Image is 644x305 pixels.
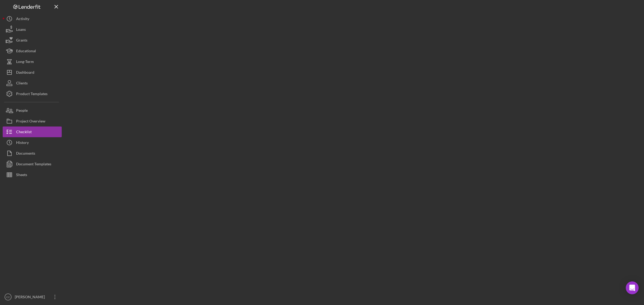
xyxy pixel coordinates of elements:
[16,137,29,149] div: History
[3,56,62,67] button: Long-Term
[16,13,29,25] div: Activity
[16,105,28,117] div: People
[3,46,62,56] button: Educational
[16,116,45,128] div: Project Overview
[6,296,10,299] text: CC
[16,169,27,181] div: Sheets
[3,24,62,35] button: Loans
[13,292,48,304] div: [PERSON_NAME]
[16,67,34,79] div: Dashboard
[16,127,32,139] div: Checklist
[3,148,62,159] button: Documents
[3,159,62,169] button: Document Templates
[3,67,62,78] button: Dashboard
[626,281,639,294] div: Open Intercom Messenger
[16,159,51,171] div: Document Templates
[3,137,62,148] button: History
[3,169,62,180] button: Sheets
[3,78,62,88] button: Clients
[16,88,47,101] div: Product Templates
[16,46,36,58] div: Educational
[16,35,27,47] div: Grants
[3,35,62,46] button: Grants
[3,116,62,127] button: Project Overview
[16,78,28,90] div: Clients
[3,13,62,24] button: Activity
[3,127,62,137] button: Checklist
[3,88,62,99] button: Product Templates
[16,24,26,36] div: Loans
[3,105,62,116] button: People
[16,148,35,160] div: Documents
[3,292,62,302] button: CC[PERSON_NAME]
[16,56,34,68] div: Long-Term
